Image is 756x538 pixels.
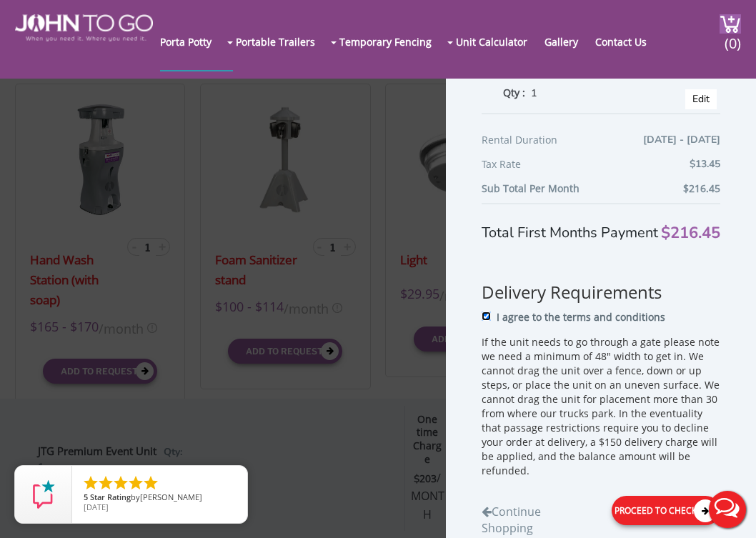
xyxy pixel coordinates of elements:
a: Porta Potty [160,13,226,70]
li:  [97,474,114,492]
button: Live Chat [699,481,756,538]
div: Qty : [503,85,653,101]
span: Star Rating [90,492,131,502]
span: [DATE] [84,502,109,512]
p: I agree to the terms and conditions [497,311,665,325]
li:  [127,474,144,492]
span: [DATE] - [DATE] [643,131,720,149]
div: Rental Duration [482,131,720,156]
span: by [84,493,236,503]
a: Proceed to Checkout [612,497,720,526]
span: 5 [84,492,88,502]
p: If the unit needs to go through a gate please note we need a minimum of 48" width to get in. We c... [482,336,720,479]
span: $13.45 [690,156,720,173]
span: (0) [725,22,742,53]
a: Edit [692,92,710,106]
a: Gallery [544,13,592,70]
h3: Delivery Requirements [482,257,720,302]
img: Review Rating [29,480,58,509]
img: cart a [720,14,741,34]
a: Portable Trailers [236,13,329,70]
a: Unit Calculator [456,13,542,70]
img: JOHN to go [15,14,153,41]
li:  [112,474,129,492]
span: 1 [531,86,537,100]
b: $216.45 [683,181,720,195]
div: Tax Rate [482,156,720,180]
li:  [82,474,99,492]
div: Total First Months Payment [482,203,720,243]
span: [PERSON_NAME] [140,492,202,502]
span: $216.45 [661,226,720,241]
a: Contact Us [595,13,661,70]
b: Sub Total Per Month [482,181,580,195]
a: Continue Shopping [482,497,569,537]
li:  [142,474,159,492]
a: Temporary Fencing [339,13,446,70]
